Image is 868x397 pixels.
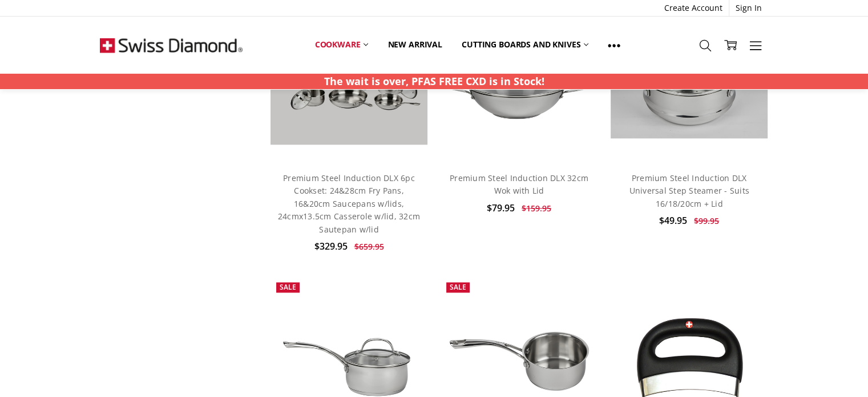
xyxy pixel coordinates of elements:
a: Premium Steel Induction DLX 32cm Wok with Lid [450,173,588,196]
span: $79.95 [487,202,515,214]
p: The wait is over, PFAS FREE CXD is in Stock! [324,74,544,89]
span: $329.95 [314,240,347,252]
a: Cookware [305,32,378,57]
a: Premium Steel Induction DLX 6pc Cookset: 24&28cm Fry Pans, 16&20cm Saucepans w/lids, 24cmx13.5cm ... [278,173,420,235]
a: Premium Steel Induction DLX Universal Step Steamer - Suits 16/18/20cm + Lid [629,173,749,209]
a: New arrival [378,32,451,57]
span: Sale [450,282,466,292]
span: $99.95 [694,215,719,226]
span: Sale [280,282,296,292]
span: $49.95 [659,214,687,227]
span: $159.95 [522,203,551,214]
a: Cutting boards and knives [452,32,599,57]
img: Free Shipping On Every Order [100,17,243,74]
a: Show All [598,32,630,58]
span: $659.95 [354,241,383,252]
